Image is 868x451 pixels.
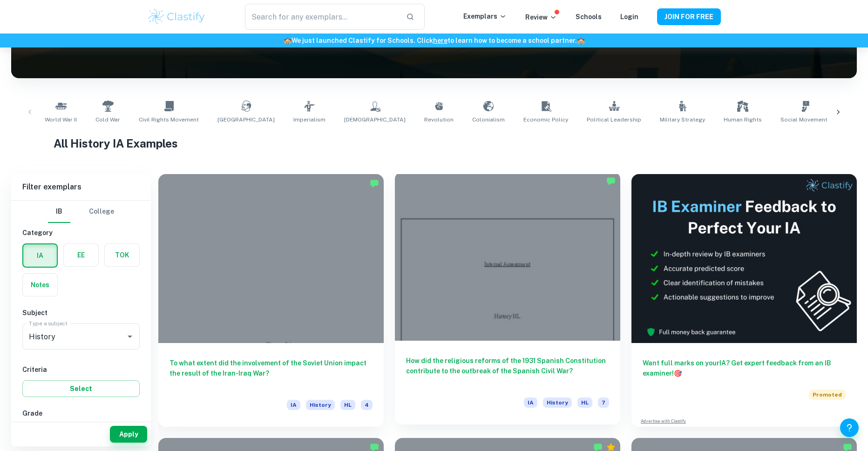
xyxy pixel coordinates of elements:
[643,358,846,378] h6: Want full marks on your IA ? Get expert feedback from an IB examiner!
[22,364,140,375] h6: Criteria
[22,228,140,238] h6: Category
[105,244,139,266] button: TOK
[576,13,602,20] a: Schools
[598,397,609,408] span: 7
[29,319,68,327] label: Type a subject
[524,397,537,408] span: IA
[2,35,866,46] h6: We just launched Clastify for Schools. Click to learn how to become a school partner.
[543,397,572,408] span: History
[641,418,686,424] a: Advertise with Clastify
[525,12,557,22] p: Review
[22,408,140,418] h6: Grade
[287,400,300,410] span: IA
[89,201,114,223] button: College
[48,201,70,223] button: IB
[23,244,57,267] button: IA
[606,176,616,186] img: Marked
[523,115,568,124] span: Economic Policy
[809,390,846,400] span: Promoted
[11,174,151,200] h6: Filter exemplars
[95,115,120,124] span: Cold War
[433,37,448,44] a: here
[657,8,721,25] button: JOIN FOR FREE
[48,201,114,223] div: Filter type choice
[577,37,585,44] span: 🏫
[139,115,199,124] span: Civil Rights Movement
[344,115,406,124] span: [DEMOGRAPHIC_DATA]
[370,179,379,188] img: Marked
[340,400,355,410] span: HL
[245,4,399,30] input: Search for any exemplars...
[284,37,292,44] span: 🏫
[306,400,335,410] span: History
[64,244,98,266] button: EE
[158,174,384,427] a: To what extent did the involvement of the Soviet Union impact the result of the Iran-Iraq War?IAH...
[22,308,140,318] h6: Subject
[54,135,814,152] h1: All History IA Examples
[631,174,857,343] img: Thumbnail
[361,400,373,410] span: 4
[620,13,638,20] a: Login
[577,397,592,408] span: HL
[463,11,507,21] p: Exemplars
[23,274,57,296] button: Notes
[217,115,275,124] span: [GEOGRAPHIC_DATA]
[840,418,859,437] button: Help and Feedback
[724,115,762,124] span: Human Rights
[123,330,136,343] button: Open
[22,380,140,397] button: Select
[424,115,454,124] span: Revolution
[395,174,620,427] a: How did the religious reforms of the 1931 Spanish Constitution contribute to the outbreak of the ...
[147,7,206,26] img: Clastify logo
[406,356,609,386] h6: How did the religious reforms of the 1931 Spanish Constitution contribute to the outbreak of the ...
[631,174,857,427] a: Want full marks on yourIA? Get expert feedback from an IB examiner!PromotedAdvertise with Clastify
[587,115,641,124] span: Political Leadership
[780,115,831,124] span: Social Movements
[110,426,147,443] button: Apply
[45,115,77,124] span: World War II
[170,358,373,389] h6: To what extent did the involvement of the Soviet Union impact the result of the Iran-Iraq War?
[293,115,325,124] span: Imperialism
[660,115,705,124] span: Military Strategy
[472,115,505,124] span: Colonialism
[674,370,682,377] span: 🎯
